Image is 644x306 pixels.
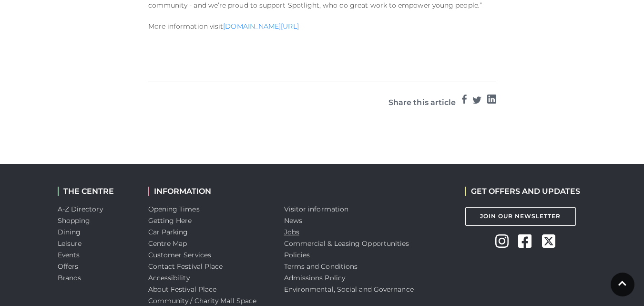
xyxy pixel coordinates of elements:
[148,21,496,32] p: More information visit
[223,22,298,31] a: [DOMAIN_NAME][URL]
[472,93,481,109] a: Twitter
[462,93,467,109] a: Facebook
[148,205,200,213] a: Opening Times
[284,262,358,271] a: Terms and Conditions
[148,228,188,236] a: Car Parking
[148,216,192,225] a: Getting Here
[148,187,270,196] h2: INFORMATION
[58,216,91,225] a: Shopping
[284,205,349,213] a: Visitor information
[465,207,576,226] a: Join Our Newsletter
[58,239,82,248] a: Leisure
[472,95,481,104] img: Twitter
[148,251,212,259] a: Customer Services
[58,251,80,259] a: Events
[58,228,81,236] a: Dining
[148,274,190,282] a: Accessibility
[487,95,496,104] img: Google
[284,274,346,282] a: Admissions Policy
[284,285,414,294] a: Environmental, Social and Governance
[148,239,187,248] a: Centre Map
[284,239,409,248] a: Commercial & Leasing Opportunities
[58,187,134,196] h2: THE CENTRE
[58,205,103,213] a: A-Z Directory
[465,187,580,196] h2: GET OFFERS AND UPDATES
[284,216,302,225] a: News
[284,251,310,259] a: Policies
[148,285,217,294] a: About Festival Place
[462,95,467,104] img: Facebook
[148,262,223,271] a: Contact Festival Place
[284,228,299,236] a: Jobs
[58,274,82,282] a: Brands
[487,93,496,109] a: LinkedIn
[388,95,456,107] h3: Share this article
[58,262,79,271] a: Offers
